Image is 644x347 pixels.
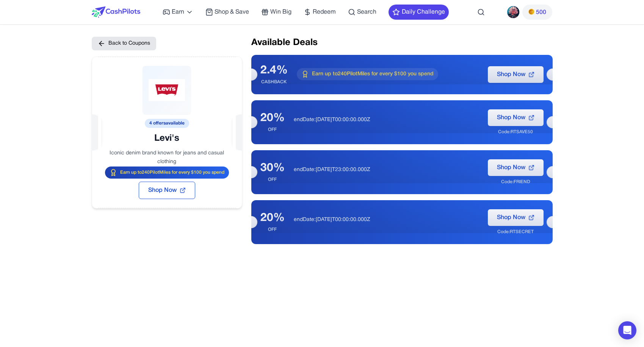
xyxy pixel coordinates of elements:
button: Shop Now [139,182,195,199]
div: 20% [260,212,285,225]
a: Earn [163,8,193,17]
div: Code: RTSECRET [497,229,534,235]
button: Back to Coupons [92,37,156,50]
button: Shop Now [488,209,544,226]
div: OFF [260,227,285,233]
span: Shop Now [497,213,525,222]
button: Shop Now [488,159,544,176]
a: Search [348,8,376,17]
span: Search [357,8,376,17]
button: PMs500 [522,5,552,20]
span: Win Big [270,8,291,17]
span: Shop Now [497,113,525,122]
span: Redeem [313,8,336,17]
div: Open Intercom Messenger [618,321,636,339]
span: Shop Now [497,70,525,79]
div: CASHBACK [260,79,288,85]
a: Shop & Save [205,8,249,17]
div: 20% [260,112,285,125]
div: OFF [260,127,285,133]
a: Win Big [261,8,291,17]
span: Shop & Save [215,8,249,17]
span: Shop Now [148,186,177,195]
img: CashPilots Logo [92,6,140,18]
button: Daily Challenge [389,5,449,20]
span: Earn up to 240 PilotMiles for every $100 you spend [120,170,224,176]
h2: Available Deals [251,37,553,49]
span: Shop Now [497,163,525,172]
div: Code: FRIEND [501,179,530,185]
span: Earn [172,8,184,17]
span: 500 [536,8,546,17]
a: Redeem [304,8,336,17]
span: Earn up to 240 PilotMiles for every $100 you spend [312,70,434,78]
button: Shop Now [488,66,544,83]
img: PMs [528,9,534,15]
button: Shop Now [488,109,544,126]
p: endDate:[DATE]T23:00:00.000Z [294,166,479,174]
p: endDate:[DATE]T00:00:00.000Z [294,116,479,124]
div: 30% [260,162,285,175]
div: 2.4% [260,64,288,78]
p: endDate:[DATE]T00:00:00.000Z [294,216,479,224]
div: OFF [260,177,285,183]
div: Code: RTSAVE50 [498,129,533,135]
